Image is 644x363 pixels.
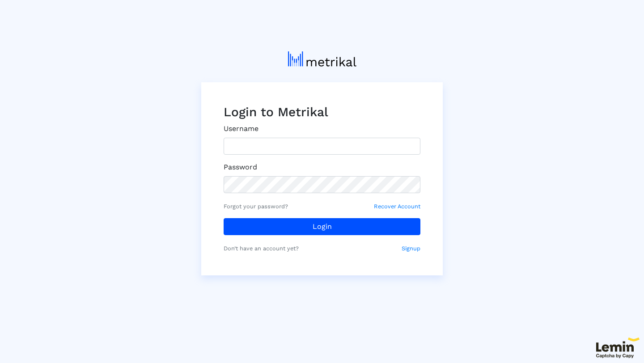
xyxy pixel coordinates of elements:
[374,202,420,211] small: Recover Account
[224,105,420,120] h3: Login to Metrikal
[224,202,288,211] small: Forgot your password?
[224,244,299,253] small: Don’t have an account yet?
[224,123,258,134] label: Username
[224,218,420,235] button: Login
[596,338,640,359] img: 63f920f45959a057750d25c1_lem1.svg
[402,244,420,253] small: Signup
[288,51,356,67] img: metrical-logo-light.png
[224,162,257,173] label: Password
